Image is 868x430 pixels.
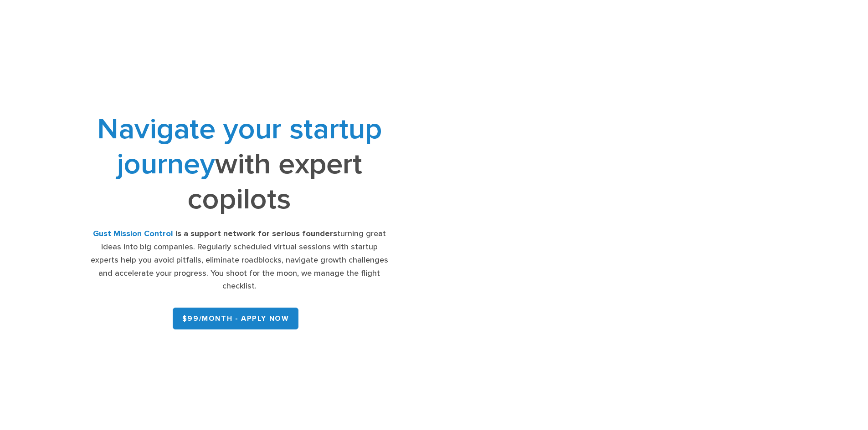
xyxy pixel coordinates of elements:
[93,229,173,238] strong: Gust Mission Control
[89,228,390,293] div: turning great ideas into big companies. Regularly scheduled virtual sessions with startup experts...
[175,229,337,238] strong: is a support network for serious founders
[173,308,299,329] a: $99/month - APPLY NOW
[97,111,382,182] span: Navigate your startup journey
[89,111,390,217] h1: with expert copilots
